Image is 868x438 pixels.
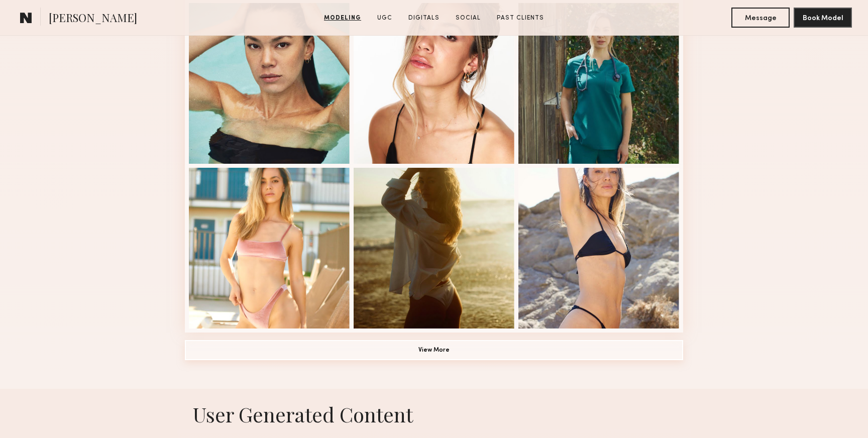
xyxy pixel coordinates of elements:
a: Modeling [320,14,365,23]
button: Message [731,8,790,28]
a: UGC [373,14,396,23]
a: Social [452,14,485,23]
h1: User Generated Content [177,401,691,427]
a: Book Model [794,13,852,22]
span: [PERSON_NAME] [49,10,137,28]
button: Book Model [794,8,852,28]
a: Past Clients [493,14,548,23]
button: View More [185,340,683,360]
a: Digitals [404,14,444,23]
